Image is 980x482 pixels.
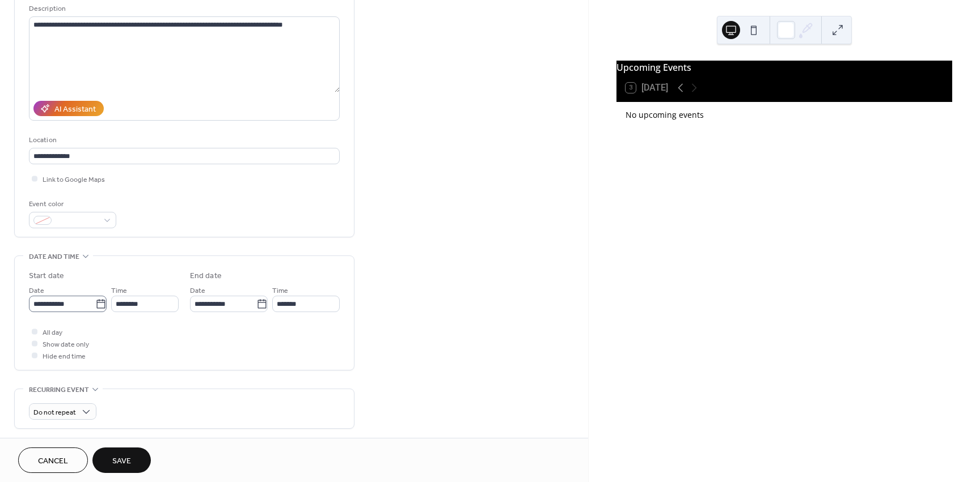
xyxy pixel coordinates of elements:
span: Time [111,285,127,297]
div: Event color [29,198,114,210]
span: Recurring event [29,384,89,396]
span: Save [112,455,131,467]
span: Link to Google Maps [43,174,105,186]
button: Cancel [18,447,88,473]
span: Cancel [38,455,68,467]
span: Show date only [43,339,89,351]
div: AI Assistant [54,104,96,116]
span: Date and time [29,251,79,263]
div: Start date [29,270,64,282]
span: Date [29,285,44,297]
button: AI Assistant [33,101,104,116]
div: Description [29,3,337,15]
span: Do not repeat [33,406,76,419]
div: Location [29,134,337,146]
span: All day [43,327,62,339]
span: Hide end time [43,351,86,362]
button: Save [92,447,151,473]
div: Upcoming Events [616,61,952,74]
span: Date [190,285,205,297]
span: Time [272,285,288,297]
div: End date [190,270,222,282]
div: No upcoming events [626,109,943,121]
